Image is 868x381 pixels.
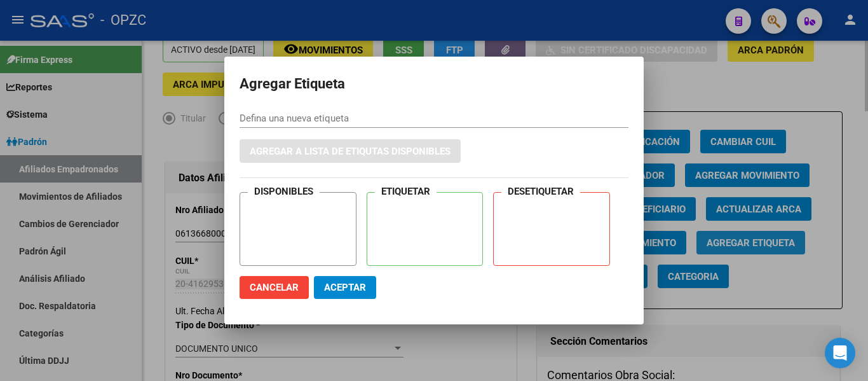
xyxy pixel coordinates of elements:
[240,276,309,299] button: Cancelar
[314,276,376,299] button: Aceptar
[240,72,628,96] h2: Agregar Etiqueta
[250,282,299,293] span: Cancelar
[250,146,451,157] span: Agregar a lista de etiqutas disponibles
[248,183,320,200] h4: DISPONIBLES
[324,282,366,293] span: Aceptar
[240,139,461,163] button: Agregar a lista de etiqutas disponibles
[825,338,855,368] div: Open Intercom Messenger
[375,183,437,200] h4: ETIQUETAR
[501,183,580,200] h4: DESETIQUETAR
